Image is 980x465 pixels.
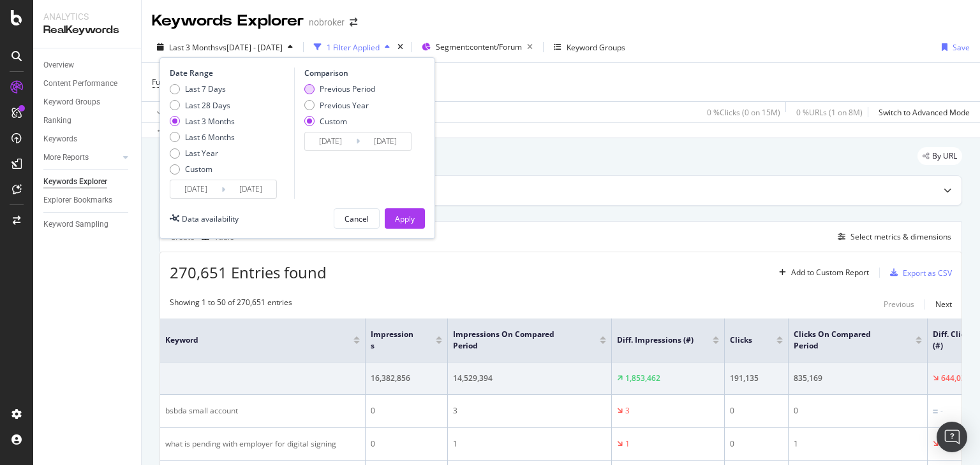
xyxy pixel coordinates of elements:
div: Last 7 Days [185,83,226,94]
div: arrow-right-arrow-left [350,18,357,27]
div: 1 [794,438,922,450]
input: End Date [225,180,276,198]
div: 0 % URLs ( 1 on 8M ) [796,107,863,118]
div: 1 [625,438,630,450]
span: Diff. Impressions (#) [617,334,694,346]
div: 3 [625,405,630,417]
input: Start Date [170,180,221,198]
div: Custom [320,116,347,127]
div: Last 7 Days [170,83,235,94]
div: what is pending with employer for digital signing [165,438,360,450]
div: Select metrics & dimensions [850,231,951,242]
div: 0 [794,405,922,417]
div: Keyword Groups [43,96,100,109]
div: 1 Filter Applied [327,42,380,53]
div: Keywords Explorer [152,10,304,32]
span: Segment: content/Forum [436,41,522,52]
div: Comparison [304,68,415,78]
input: End Date [360,132,411,150]
div: Previous [884,299,914,310]
div: Overview [43,59,74,72]
div: Switch to Advanced Mode [879,107,970,118]
a: Content Performance [43,77,132,90]
span: Clicks On Compared Period [794,329,896,352]
div: RealKeywords [43,23,131,38]
div: 1,853,462 [625,373,660,384]
div: Add to Custom Report [791,269,869,276]
a: Ranking [43,114,132,127]
div: Keywords [43,132,77,146]
div: nobroker [309,16,345,29]
span: Full URL [152,76,180,87]
div: Export as CSV [903,268,952,278]
button: Add to Custom Report [774,262,869,283]
div: - [940,406,943,417]
button: Save [937,37,970,57]
a: Keyword Sampling [43,218,132,231]
button: Apply [385,208,425,229]
div: Analytics [43,10,131,23]
div: 14,529,394 [453,373,606,384]
div: 1 [453,438,606,450]
div: 0 [371,405,442,417]
span: Impressions [371,329,417,352]
div: Last 3 Months [170,116,235,127]
button: Last 3 Monthsvs[DATE] - [DATE] [152,37,298,57]
div: Data availability [182,213,239,224]
div: Previous Period [304,83,375,94]
div: legacy label [917,147,962,165]
span: By URL [932,152,957,160]
input: Start Date [305,132,356,150]
div: Cancel [345,213,369,224]
button: Select metrics & dimensions [833,229,951,245]
div: Previous Year [304,100,375,111]
div: Custom [304,116,375,127]
div: 0 [371,438,442,450]
button: Cancel [334,208,380,229]
div: Last 3 Months [185,116,235,127]
button: 1 Filter Applied [309,37,395,57]
span: Clicks [730,334,757,346]
img: Equal [933,410,938,413]
div: Custom [185,164,212,175]
div: More Reports [43,151,89,164]
div: Apply [395,213,415,224]
div: 0 [730,405,783,417]
div: Keyword Sampling [43,218,108,231]
span: 270,651 Entries found [170,262,327,283]
div: Custom [170,164,235,175]
button: Next [935,297,952,312]
div: Last Year [185,148,218,159]
button: Previous [884,297,914,312]
div: Last 6 Months [170,132,235,143]
div: Keywords Explorer [43,175,107,189]
span: vs [DATE] - [DATE] [219,42,283,53]
a: Keyword Groups [43,96,132,109]
button: Segment:content/Forum [417,37,538,57]
div: Date Range [170,68,291,78]
div: Save [953,42,970,53]
a: Overview [43,59,132,72]
div: Last Year [170,148,235,159]
button: Switch to Advanced Mode [873,102,970,122]
a: Keywords Explorer [43,175,132,189]
button: Export as CSV [885,262,952,283]
div: 835,169 [794,373,922,384]
a: Keywords [43,132,132,146]
button: Keyword Groups [549,37,630,57]
div: 191,135 [730,373,783,384]
div: 0 % Clicks ( 0 on 15M ) [707,107,780,118]
a: More Reports [43,151,119,164]
div: Last 28 Days [185,100,230,111]
div: Keyword Groups [567,42,625,53]
div: Last 6 Months [185,132,235,143]
div: 0 [730,438,783,450]
div: Table [214,233,234,241]
div: Previous Period [320,83,375,94]
button: Apply [152,102,189,122]
div: Ranking [43,114,71,127]
span: Impressions On Compared Period [453,329,581,352]
div: 3 [453,405,606,417]
div: Last 28 Days [170,100,235,111]
span: Last 3 Months [169,42,219,53]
